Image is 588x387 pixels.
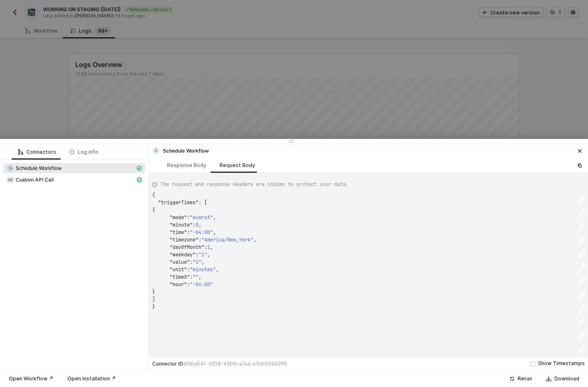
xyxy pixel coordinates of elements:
span: : [204,244,207,251]
span: icon-cards [137,177,142,182]
div: Open Installation ↗ [67,375,116,382]
span: : [193,222,196,228]
img: integration-icon [7,165,14,172]
span: : [187,281,190,288]
span: "minute" [170,222,193,228]
div: Log info [69,149,98,155]
span: icon-drag-indicator [289,139,294,144]
span: "-04:00" [190,281,213,288]
div: Connectors [18,149,56,155]
div: Download [555,375,579,382]
span: "time" [170,229,187,236]
span: "weekday" [170,251,196,258]
span: ] [152,296,155,303]
span: } [152,303,155,310]
button: Download [541,374,585,384]
span: 1 [207,244,210,251]
span: { [152,207,155,213]
span: af9ba541-d258-49b6-a7aa-a1bb69992ff6 [183,361,287,367]
span: "mode" [170,214,187,221]
span: "minutes" [190,266,216,273]
span: icon-download [546,376,551,381]
div: Schedule Workflow [152,147,209,155]
span: icon-success-page [509,376,514,381]
span: Custom API Call [16,177,54,183]
img: integration-icon [7,177,14,183]
span: : [187,229,190,236]
span: } [152,289,155,295]
span: , [216,266,219,273]
span: The request and response Headers are hidden to protect your data. [160,181,349,188]
span: : [187,266,190,273]
span: , [198,274,201,280]
div: Response Body [167,162,206,169]
span: , [198,222,201,228]
span: , [213,229,216,236]
span: icon-cards [137,166,142,171]
span: : [ [198,199,207,206]
div: Open Workflow ↗ [9,375,53,382]
span: Custom API Call [3,175,145,185]
span: "unit" [170,266,187,273]
span: "dayOfMonth" [170,244,204,251]
span: , [207,251,210,258]
span: Schedule Workflow [3,163,145,173]
span: icon-close [577,148,582,153]
span: { [152,192,155,198]
span: "value" [170,259,190,265]
button: Open Installation ↗ [62,374,121,384]
span: : [196,251,198,258]
span: "timezone" [170,236,198,243]
span: , [210,244,213,251]
span: : [190,259,193,265]
span: , [201,259,204,265]
button: Rerun [504,374,538,384]
span: Schedule Workflow [16,165,62,172]
span: "1" [198,251,207,258]
span: "-04:00" [190,229,213,236]
span: 0 [196,222,198,228]
span: , [253,236,256,243]
span: "everyX" [190,214,213,221]
div: Show Timestamps [538,360,585,368]
span: icon-copy-paste [577,163,582,168]
span: "1" [193,259,201,265]
span: : [198,236,201,243]
span: "timeX" [170,274,190,280]
div: Connector ID [152,361,287,367]
span: : [187,214,190,221]
img: integration-icon [153,148,159,154]
div: Request Body [220,162,255,169]
span: "" [193,274,198,280]
span: icon-logic [18,150,23,155]
span: , [213,214,216,221]
div: Rerun [518,375,532,382]
span: "America/New_York" [201,236,253,243]
textarea: Editor content;Press Alt+F1 for Accessibility Options. [152,191,153,199]
span: "hour" [170,281,187,288]
span: "triggerTimes" [158,199,198,206]
span: : [190,274,193,280]
button: Open Workflow ↗ [3,374,59,384]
